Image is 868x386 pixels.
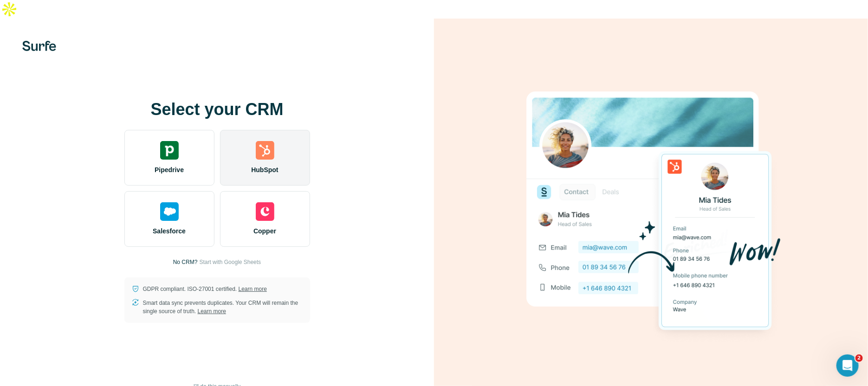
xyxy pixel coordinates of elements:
img: HUBSPOT image [521,77,781,346]
button: Start with Google Sheets [199,258,261,266]
span: Copper [253,226,276,236]
a: Learn more [239,286,267,292]
iframe: Intercom live chat [836,354,859,377]
p: No CRM? [173,258,198,266]
a: Learn more [198,308,226,315]
img: pipedrive's logo [160,141,179,160]
p: GDPR compliant. ISO-27001 certified. [143,285,267,293]
span: Pipedrive [155,165,184,174]
span: 2 [855,354,863,362]
img: Surfe's logo [22,41,56,51]
img: salesforce's logo [160,202,179,221]
img: copper's logo [256,202,274,221]
p: Smart data sync prevents duplicates. Your CRM will remain the single source of truth. [143,299,303,315]
img: hubspot's logo [256,141,274,160]
span: Salesforce [153,226,186,236]
h1: Select your CRM [124,100,310,119]
span: HubSpot [251,165,278,174]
